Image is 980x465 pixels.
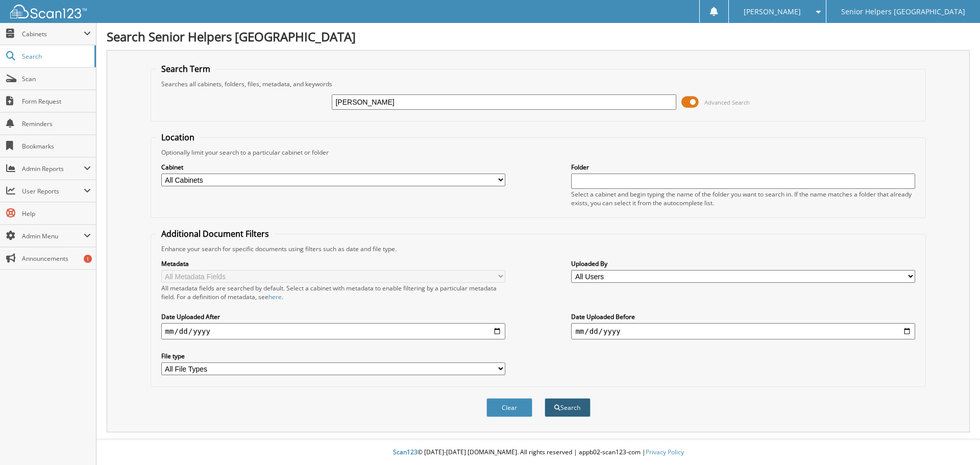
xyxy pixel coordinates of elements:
span: [PERSON_NAME] [744,9,801,15]
button: Clear [486,398,532,417]
span: Bookmarks [22,142,91,151]
img: scan123-logo-white.svg [10,5,87,18]
label: File type [161,352,505,360]
span: Scan [22,75,91,83]
label: Date Uploaded After [161,312,505,321]
h1: Search Senior Helpers [GEOGRAPHIC_DATA] [107,28,970,45]
legend: Search Term [156,63,215,75]
label: Folder [571,163,915,172]
span: Help [22,209,91,218]
div: Enhance your search for specific documents using filters such as date and file type. [156,244,921,253]
legend: Location [156,132,200,143]
span: Senior Helpers [GEOGRAPHIC_DATA] [841,9,965,15]
span: Advanced Search [704,99,750,106]
label: Uploaded By [571,259,915,268]
span: Cabinets [22,30,84,38]
span: Admin Menu [22,232,84,240]
span: Announcements [22,254,91,263]
div: © [DATE]-[DATE] [DOMAIN_NAME]. All rights reserved | appb02-scan123-com | [96,440,980,465]
button: Search [545,398,591,417]
label: Cabinet [161,163,505,172]
input: end [571,323,915,339]
a: Privacy Policy [646,448,684,456]
span: Reminders [22,119,91,128]
a: here [268,292,282,301]
div: Select a cabinet and begin typing the name of the folder you want to search in. If the name match... [571,190,915,207]
span: Form Request [22,97,91,106]
label: Metadata [161,259,505,268]
span: Search [22,52,89,61]
legend: Additional Document Filters [156,228,274,239]
span: User Reports [22,187,84,195]
div: All metadata fields are searched by default. Select a cabinet with metadata to enable filtering b... [161,284,505,301]
div: 1 [84,255,92,263]
label: Date Uploaded Before [571,312,915,321]
div: Searches all cabinets, folders, files, metadata, and keywords [156,80,921,88]
span: Admin Reports [22,164,84,173]
input: start [161,323,505,339]
span: Scan123 [393,448,418,456]
div: Optionally limit your search to a particular cabinet or folder [156,148,921,157]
